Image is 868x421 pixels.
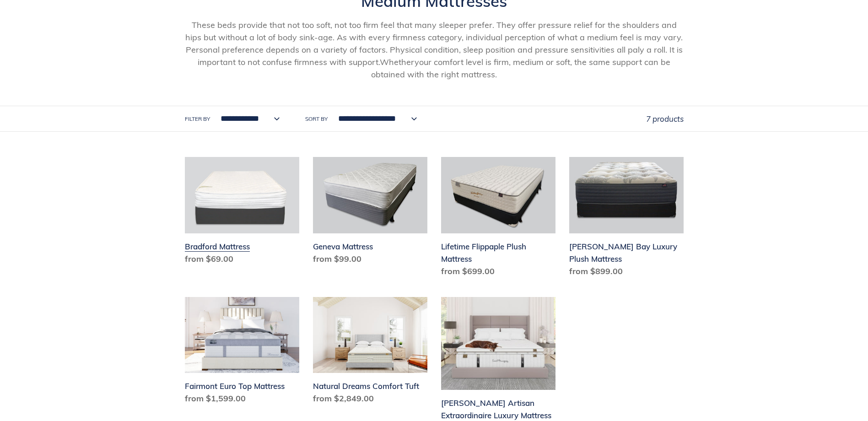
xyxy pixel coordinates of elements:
[185,19,684,81] p: These beds provide that not too soft, not too firm feel that many sleeper prefer. They offer pres...
[380,57,415,67] span: Whether
[441,157,555,281] a: Lifetime Flippaple Plush Mattress
[185,115,210,123] label: Filter by
[305,115,328,123] label: Sort by
[569,157,684,281] a: Chadwick Bay Luxury Plush Mattress
[185,157,299,269] a: Bradford Mattress
[185,297,299,409] a: Fairmont Euro Top Mattress
[646,114,684,124] span: 7 products
[313,297,427,409] a: Natural Dreams Comfort Tuft
[313,157,427,269] a: Geneva Mattress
